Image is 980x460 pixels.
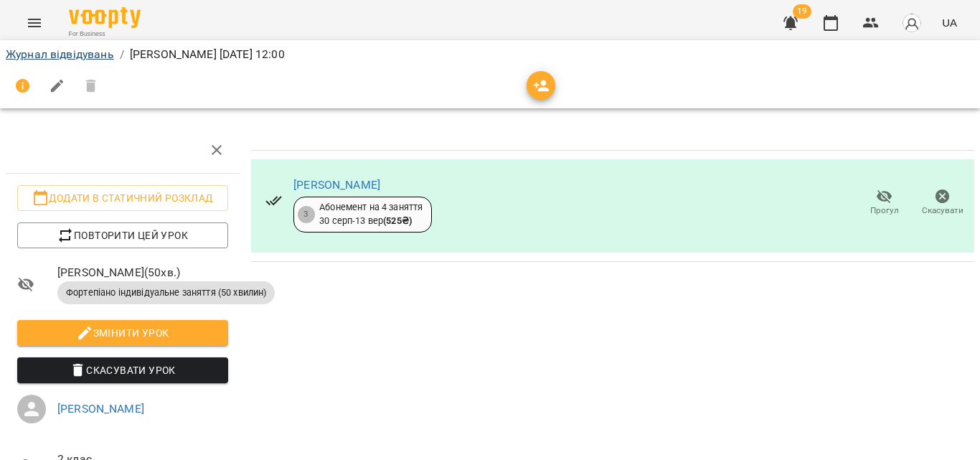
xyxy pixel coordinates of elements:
button: Додати в статичний розклад [17,185,228,211]
span: [PERSON_NAME] ( 50 хв. ) [57,264,228,281]
div: 3 [298,206,315,223]
button: Menu [17,6,52,40]
div: Абонемент на 4 заняття 30 серп - 13 вер [319,201,423,227]
p: [PERSON_NAME] [DATE] 12:00 [130,46,285,63]
b: ( 525 ₴ ) [383,215,412,226]
button: UA [936,9,963,36]
a: Журнал відвідувань [6,47,114,61]
span: UA [942,15,957,30]
img: avatar_s.png [902,13,922,33]
button: Прогул [855,183,913,223]
button: Повторити цей урок [17,222,228,248]
span: Фортепіано індивідуальне заняття (50 хвилин) [57,286,275,299]
span: Прогул [870,205,899,217]
button: Скасувати Урок [17,357,228,383]
button: Змінити урок [17,320,228,346]
a: [PERSON_NAME] [57,402,144,416]
button: Скасувати [913,183,971,223]
span: Додати в статичний розклад [29,189,217,207]
img: Voopty Logo [69,7,141,28]
span: Скасувати Урок [29,362,217,379]
a: [PERSON_NAME] [293,178,380,192]
span: 19 [793,4,811,19]
span: Скасувати [922,205,963,217]
nav: breadcrumb [6,46,974,63]
span: Змінити урок [29,324,217,342]
span: For Business [69,29,141,39]
span: Повторити цей урок [29,227,217,244]
li: / [120,46,124,63]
